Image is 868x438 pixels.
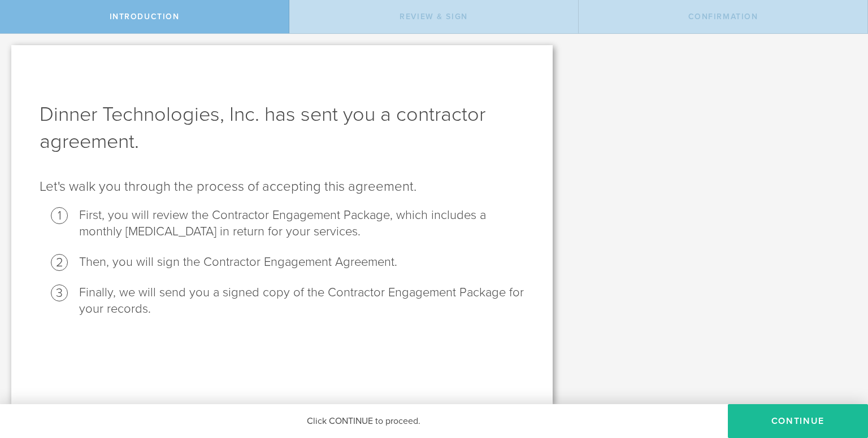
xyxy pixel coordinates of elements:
span: Introduction [110,12,180,21]
span: Confirmation [688,12,758,21]
span: Review & sign [400,12,468,21]
li: Finally, we will send you a signed copy of the Contractor Engagement Package for your records. [79,284,524,317]
h1: Dinner Technologies, Inc. has sent you a contractor agreement. [40,101,524,155]
p: Let's walk you through the process of accepting this agreement. [40,178,524,196]
button: Continue [728,404,868,438]
li: Then, you will sign the Contractor Engagement Agreement. [79,254,524,270]
li: First, you will review the Contractor Engagement Package, which includes a monthly [MEDICAL_DATA]... [79,207,524,240]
